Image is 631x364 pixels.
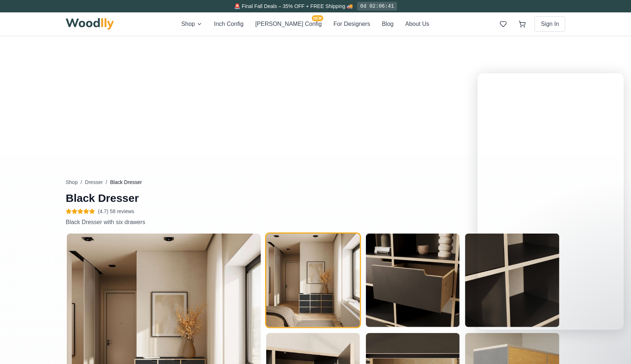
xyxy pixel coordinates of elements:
[333,20,370,28] button: For Designers
[66,179,78,186] button: Shop
[405,20,429,28] button: About Us
[464,232,560,328] button: Black Dresser 5
[535,16,565,32] button: Sign In
[110,179,142,186] span: Black Dresser
[66,18,114,30] img: Woodlly
[478,73,624,330] iframe: Intercom live chat
[66,218,395,227] p: Black Dresser with six drawers
[66,192,395,205] h1: Black Dresser
[366,234,460,327] img: Black Dresser 3
[85,179,103,186] button: Dresser
[181,20,202,28] button: Shop
[98,208,134,215] span: (4.7) 58 reviews
[365,232,461,328] button: Black Dresser 3
[606,336,624,353] iframe: Intercom live chat
[234,3,353,9] span: 🚨 Final Fall Deals – 35% OFF + FREE Shipping 🚚
[312,15,323,21] span: NEW
[81,179,82,186] span: /
[265,232,361,328] button: Black Dresser 1
[255,20,322,28] button: [PERSON_NAME] ConfigNEW
[465,234,559,327] img: Black Dresser 5
[214,20,244,28] button: Inch Config
[382,20,394,28] button: Blog
[266,234,360,327] img: Black Dresser 1
[357,2,397,11] div: 0d 02:06:41
[106,179,107,186] span: /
